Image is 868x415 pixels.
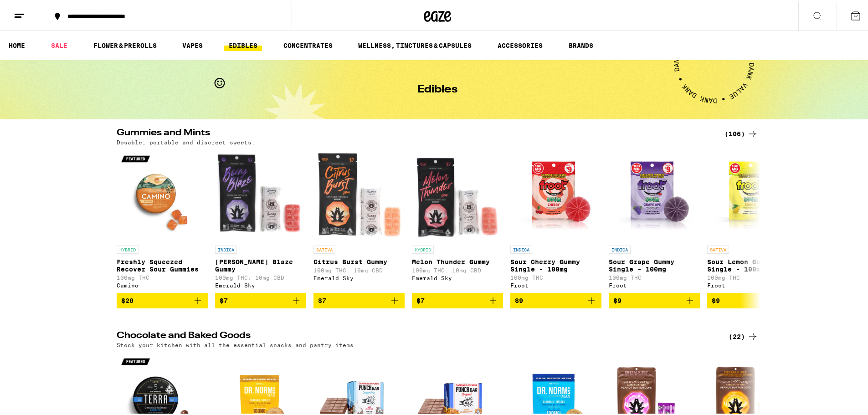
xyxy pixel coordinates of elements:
div: Emerald Sky [412,273,503,279]
a: Open page for Sour Lemon Gummy Single - 100mg from Froot [707,148,798,291]
p: 100mg THC: 10mg CBD [215,273,306,279]
a: EDIBLES [224,38,262,49]
a: (22) [729,329,758,340]
a: VAPES [178,38,207,49]
p: INDICA [609,244,631,252]
p: [PERSON_NAME] Blaze Gummy [215,256,306,271]
span: $9 [613,295,621,302]
div: Emerald Sky [215,281,306,287]
span: $7 [318,295,326,302]
a: Open page for Sour Grape Gummy Single - 100mg from Froot [609,148,700,291]
p: Citrus Burst Gummy [313,256,405,264]
p: Stock your kitchen with all the essential snacks and pantry items. [117,340,357,346]
div: Froot [510,281,601,287]
span: $7 [416,295,425,302]
span: $9 [515,295,523,302]
button: Add to bag [510,291,601,307]
button: BRANDS [564,38,598,49]
a: Open page for Citrus Burst Gummy from Emerald Sky [313,148,405,291]
img: Emerald Sky - Melon Thunder Gummy [412,148,503,239]
h2: Gummies and Mints [117,127,714,138]
div: Froot [609,281,700,287]
a: WELLNESS, TINCTURES & CAPSULES [354,38,476,49]
div: Camino [117,281,208,287]
a: SALE [46,38,72,49]
p: INDICA [510,244,532,252]
p: 100mg THC [510,273,601,279]
span: $9 [712,295,720,302]
a: Open page for Sour Cherry Gummy Single - 100mg from Froot [510,148,601,291]
p: 100mg THC [707,273,798,279]
p: Freshly Squeezed Recover Sour Gummies [117,256,208,271]
span: $20 [121,295,134,302]
a: ACCESSORIES [493,38,547,49]
p: HYBRID [117,244,139,252]
p: Sour Cherry Gummy Single - 100mg [510,256,601,271]
a: Open page for Berry Blaze Gummy from Emerald Sky [215,148,306,291]
h1: Edibles [417,82,457,93]
a: (106) [724,127,758,138]
p: SATIVA [707,244,729,252]
div: Froot [707,281,798,287]
p: INDICA [215,244,237,252]
img: Froot - Sour Cherry Gummy Single - 100mg [510,148,601,239]
p: 100mg THC: 10mg CBD [313,266,405,272]
p: Dosable, portable and discreet sweets. [117,138,255,143]
button: Add to bag [707,291,798,307]
button: Add to bag [412,291,503,307]
p: Melon Thunder Gummy [412,256,503,264]
p: 100mg THC [609,273,700,279]
a: HOME [4,38,30,49]
a: CONCENTRATES [279,38,337,49]
button: Add to bag [313,291,405,307]
img: Emerald Sky - Citrus Burst Gummy [313,148,405,239]
img: Froot - Sour Grape Gummy Single - 100mg [609,148,700,239]
img: Froot - Sour Lemon Gummy Single - 100mg [707,148,798,239]
p: HYBRID [412,244,434,252]
span: $7 [220,295,228,302]
a: Open page for Freshly Squeezed Recover Sour Gummies from Camino [117,148,208,291]
button: Add to bag [117,291,208,307]
div: Emerald Sky [313,273,405,279]
a: FLOWER & PREROLLS [89,38,161,49]
p: 100mg THC: 10mg CBD [412,266,503,272]
button: Add to bag [609,291,700,307]
p: Sour Grape Gummy Single - 100mg [609,256,700,271]
img: Emerald Sky - Berry Blaze Gummy [215,148,306,239]
a: Open page for Melon Thunder Gummy from Emerald Sky [412,148,503,291]
h2: Chocolate and Baked Goods [117,329,714,340]
img: Camino - Freshly Squeezed Recover Sour Gummies [117,148,208,239]
button: Add to bag [215,291,306,307]
p: Sour Lemon Gummy Single - 100mg [707,256,798,271]
p: SATIVA [313,244,335,252]
p: 100mg THC [117,273,208,279]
